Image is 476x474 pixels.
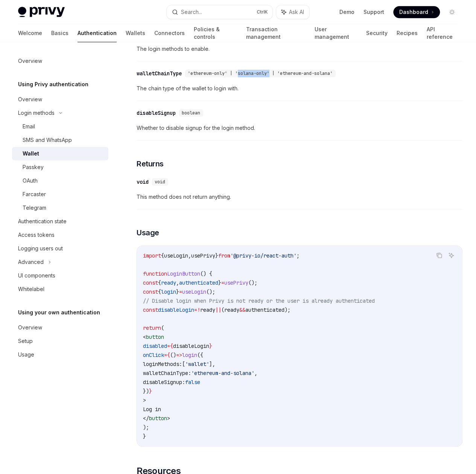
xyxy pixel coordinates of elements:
span: , [254,370,257,376]
a: Welcome [18,24,42,42]
span: ready [161,279,176,286]
span: ready [200,306,215,313]
span: const [143,288,158,295]
a: Email [12,120,108,133]
a: Authentication [78,24,117,42]
span: return [143,325,161,331]
div: Overview [18,95,42,104]
div: Usage [18,350,34,359]
span: const [143,306,158,313]
span: authenticated [179,279,218,286]
span: (); [248,279,257,286]
a: Overview [12,54,108,68]
div: Authentication state [18,217,67,226]
button: Toggle dark mode [446,6,458,18]
span: 'ethereum-only' | 'solana-only' | 'ethereum-and-solana' [188,70,333,76]
span: false [185,379,200,386]
a: Authentication state [12,215,108,228]
div: SMS and WhatsApp [23,136,72,145]
a: Access tokens [12,228,108,242]
div: Telegram [23,203,46,212]
a: Support [363,8,384,16]
a: Policies & controls [194,24,237,42]
a: Basics [51,24,68,42]
span: loginMethods: [143,361,182,367]
a: Transaction management [246,24,305,42]
button: Copy the contents from the code block [434,250,444,260]
div: Setup [18,337,33,346]
span: Ask AI [289,8,304,16]
span: button [146,334,164,340]
div: Logging users out [18,244,63,253]
span: ); [143,424,149,431]
span: => [176,352,182,358]
a: Passkey [12,160,108,174]
span: } [176,288,179,295]
div: walletChainType [137,70,182,77]
span: > [143,397,146,404]
div: Access tokens [18,230,55,239]
span: button [149,415,167,422]
button: Ask AI [446,250,456,260]
a: User management [315,24,357,42]
span: Usage [137,227,159,238]
span: Dashboard [399,8,428,16]
div: Login methods [18,108,55,117]
span: The chain type of the wallet to login with. [137,84,462,93]
span: login [161,288,176,295]
span: // Disable login when Privy is not ready or the user is already authenticated [143,297,375,304]
span: }) [143,388,149,395]
span: </ [143,415,149,422]
span: onClick [143,352,164,358]
span: = [179,288,182,295]
a: Demo [339,8,354,16]
span: boolean [182,110,200,116]
span: Ctrl K [257,9,268,15]
h5: Using your own authentication [18,308,100,317]
span: ; [297,252,300,259]
div: Farcaster [23,190,46,199]
a: Recipes [396,24,417,42]
span: (); [206,288,215,295]
span: ! [197,306,200,313]
span: 'ethereum-and-solana' [191,370,254,376]
span: ready [224,306,239,313]
span: usePrivy [224,279,248,286]
span: { [158,279,161,286]
span: } [149,388,152,395]
span: { [167,352,170,358]
span: walletChainType: [143,370,191,376]
a: Dashboard [393,6,440,18]
span: function [143,270,167,277]
a: API reference [426,24,458,42]
div: Overview [18,323,42,332]
h5: Using Privy authentication [18,80,88,89]
span: disabled [143,343,167,349]
a: Setup [12,334,108,348]
span: This method does not return anything. [137,192,462,201]
span: useLogin [164,252,188,259]
div: Advanced [18,258,44,267]
span: () [170,352,176,358]
span: The login methods to enable. [137,44,462,53]
a: Telegram [12,201,108,215]
button: Search...CtrlK [167,5,272,19]
span: ( [161,325,164,331]
span: && [239,306,245,313]
span: authenticated [245,306,284,313]
span: from [218,252,230,259]
span: const [143,279,158,286]
span: ({ [197,352,203,358]
span: [ [182,361,185,367]
span: { [158,288,161,295]
span: ); [284,306,290,313]
div: disableSignup [137,109,176,117]
a: Logging users out [12,242,108,255]
span: ], [209,361,215,367]
span: () { [200,270,212,277]
a: Farcaster [12,187,108,201]
span: useLogin [182,288,206,295]
div: Overview [18,56,42,66]
span: login [182,352,197,358]
a: Wallets [126,24,145,42]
